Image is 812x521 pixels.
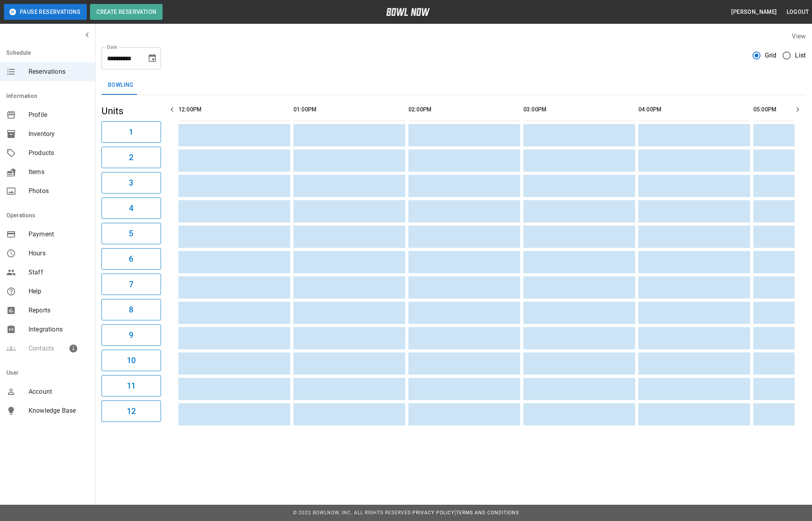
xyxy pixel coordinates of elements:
th: 12:00PM [178,98,290,121]
span: © 2022 BowlNow, Inc. All Rights Reserved. [293,510,412,515]
span: List [795,51,806,60]
a: Terms and Conditions [456,510,519,515]
span: Staff [29,268,89,277]
span: Reservations [29,67,89,77]
button: 2 [101,147,161,168]
span: Reports [29,306,89,315]
button: 7 [101,274,161,295]
div: inventory tabs [101,76,806,95]
button: Bowling [101,76,140,95]
h6: 4 [129,202,133,215]
h6: 11 [127,379,136,392]
h6: 2 [129,151,133,164]
h6: 7 [129,278,133,291]
button: Choose date, selected date is Sep 14, 2025 [144,50,160,66]
span: Hours [29,249,89,258]
a: Privacy Policy [412,510,454,515]
h6: 8 [129,303,133,316]
label: View [792,33,806,40]
h6: 5 [129,227,133,240]
button: 10 [101,350,161,371]
span: Profile [29,110,89,120]
th: 01:00PM [293,98,405,121]
th: 03:00PM [523,98,635,121]
span: Knowledge Base [29,406,89,416]
button: 3 [101,172,161,193]
button: Logout [783,5,812,19]
h6: 10 [127,354,136,367]
span: Inventory [29,129,89,139]
h6: 12 [127,405,136,418]
span: Photos [29,186,89,196]
span: Help [29,287,89,296]
button: 6 [101,248,161,270]
span: Items [29,167,89,177]
button: 8 [101,299,161,320]
button: 9 [101,324,161,346]
h5: Units [101,105,161,117]
span: Account [29,387,89,396]
button: 11 [101,375,161,396]
span: Products [29,148,89,158]
span: Grid [765,51,777,60]
h6: 3 [129,176,133,189]
span: Payment [29,230,89,239]
button: 12 [101,400,161,422]
button: 4 [101,197,161,219]
h6: 6 [129,253,133,265]
img: logo [386,8,430,16]
h6: 9 [129,329,133,341]
button: Create Reservation [90,4,163,20]
span: Integrations [29,325,89,334]
h6: 1 [129,126,133,138]
button: [PERSON_NAME] [728,5,780,19]
th: 02:00PM [408,98,520,121]
button: 1 [101,121,161,143]
button: Pause Reservations [4,4,87,20]
button: 5 [101,223,161,244]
